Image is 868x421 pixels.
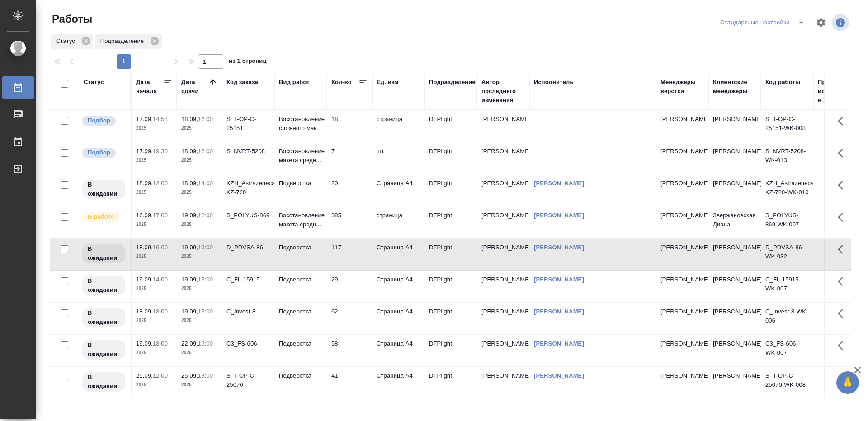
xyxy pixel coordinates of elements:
[708,271,761,302] td: [PERSON_NAME]
[88,116,110,125] p: Подбор
[153,116,168,122] p: 14:58
[181,156,217,165] p: 2025
[88,212,114,221] p: В работе
[81,307,126,328] div: Исполнитель назначен, приступать к работе пока рано
[226,115,270,133] div: S_T-OP-C-25151
[660,371,704,380] p: [PERSON_NAME]
[425,110,477,142] td: DTPlight
[708,174,761,206] td: [PERSON_NAME]
[818,78,859,105] div: Прогресс исполнителя в SC
[81,275,126,296] div: Исполнитель назначен, приступать к работе пока рано
[198,276,213,283] p: 15:00
[425,206,477,238] td: DTPlight
[153,340,168,347] p: 18:00
[425,335,477,366] td: DTPlight
[88,341,120,359] p: В ожидании
[81,243,126,264] div: Исполнитель назначен, приступать к работе пока рано
[95,34,162,49] div: Подразделение
[279,339,322,348] p: Подверстка
[660,211,704,220] p: [PERSON_NAME]
[279,243,322,252] p: Подверстка
[832,367,854,388] button: Здесь прячутся важные кнопки
[708,206,761,238] td: Звержановская Диана
[88,373,120,391] p: В ожидании
[327,110,372,142] td: 18
[81,339,126,360] div: Исполнитель назначен, приступать к работе пока рано
[81,211,126,223] div: Исполнитель выполняет работу
[534,244,584,251] a: [PERSON_NAME]
[81,147,126,159] div: Можно подбирать исполнителей
[477,303,529,334] td: [PERSON_NAME]
[761,367,813,398] td: S_T-OP-C-25070-WK-008
[136,284,172,293] p: 2025
[708,335,761,366] td: [PERSON_NAME]
[765,78,800,87] div: Код работы
[327,239,372,270] td: 117
[279,78,310,87] div: Вид работ
[477,110,529,142] td: [PERSON_NAME]
[226,307,270,316] div: C_Invest-8
[660,243,704,252] p: [PERSON_NAME]
[181,124,217,133] p: 2025
[226,275,270,284] div: C_FL-15915
[279,179,322,188] p: Подверстка
[708,367,761,398] td: [PERSON_NAME]
[718,15,810,30] div: split button
[372,239,425,270] td: Страница А4
[660,78,704,96] div: Менеджеры верстки
[832,174,854,196] button: Здесь прячутся важные кнопки
[226,147,270,156] div: S_NVRT-5208
[198,180,213,187] p: 14:00
[226,179,270,197] div: KZH_Astrazeneca-KZ-720
[708,239,761,270] td: [PERSON_NAME]
[372,110,425,142] td: страница
[534,276,584,283] a: [PERSON_NAME]
[372,271,425,302] td: Страница А4
[226,78,258,87] div: Код заказа
[372,142,425,174] td: шт
[153,148,168,154] p: 19:30
[88,309,120,327] p: В ожидании
[181,180,198,187] p: 18.09,
[425,303,477,334] td: DTPlight
[51,34,93,49] div: Статус
[198,372,213,379] p: 19:00
[136,180,153,187] p: 18.09,
[136,220,172,229] p: 2025
[660,339,704,348] p: [PERSON_NAME]
[81,371,126,393] div: Исполнитель назначен, приступать к работе пока рано
[136,156,172,165] p: 2025
[832,110,854,132] button: Здесь прячутся важные кнопки
[660,307,704,316] p: [PERSON_NAME]
[477,335,529,366] td: [PERSON_NAME]
[761,335,813,366] td: C3_FS-606-WK-007
[477,367,529,398] td: [PERSON_NAME]
[88,244,120,262] p: В ожидании
[81,115,126,127] div: Можно подбирать исполнителей
[279,147,322,165] p: Восстановление макета средн...
[761,239,813,270] td: D_PDVSA-86-WK-032
[534,372,584,379] a: [PERSON_NAME]
[153,180,168,187] p: 12:00
[534,212,584,219] a: [PERSON_NAME]
[153,308,168,315] p: 18:00
[198,212,213,219] p: 12:00
[836,371,859,394] button: 🙏
[198,244,213,251] p: 13:00
[88,180,120,198] p: В ожидании
[832,303,854,324] button: Здесь прячутся важные кнопки
[327,271,372,302] td: 29
[832,271,854,292] button: Здесь прячутся важные кнопки
[181,348,217,357] p: 2025
[136,252,172,261] p: 2025
[226,243,270,252] div: D_PDVSA-86
[136,316,172,325] p: 2025
[88,148,110,157] p: Подбор
[331,78,352,87] div: Кол-во
[198,340,213,347] p: 13:00
[372,174,425,206] td: Страница А4
[761,174,813,206] td: KZH_Astrazeneca-KZ-720-WK-010
[226,211,270,220] div: S_POLYUS-869
[136,78,163,96] div: Дата начала
[713,78,756,96] div: Клиентские менеджеры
